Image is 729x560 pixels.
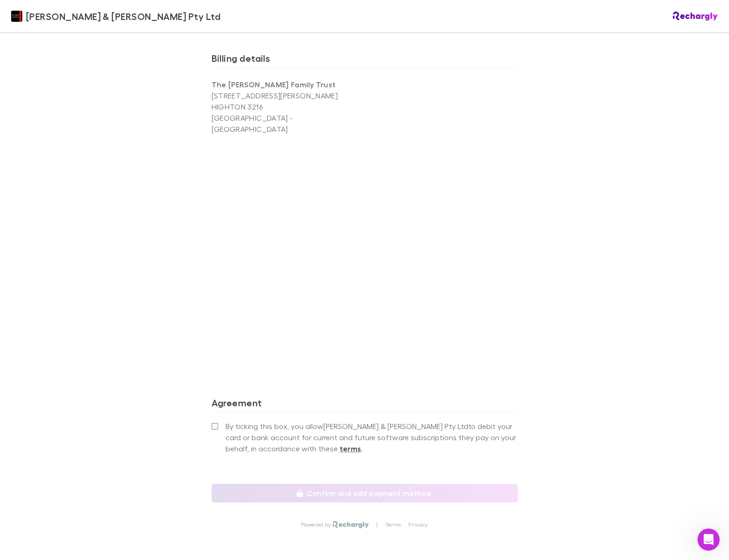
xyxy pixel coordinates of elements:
[697,528,720,551] iframe: Intercom live chat
[212,101,365,112] p: HIGHTON 3216
[408,521,428,528] a: Privacy
[385,521,401,528] a: Terms
[226,421,518,454] span: By ticking this box, you allow [PERSON_NAME] & [PERSON_NAME] Pty Ltd to debit your card or bank a...
[210,140,520,354] iframe: Secure address input frame
[212,112,365,135] p: [GEOGRAPHIC_DATA] - [GEOGRAPHIC_DATA]
[11,11,22,22] img: Douglas & Harrison Pty Ltd's Logo
[212,90,365,101] p: [STREET_ADDRESS][PERSON_NAME]
[376,521,378,528] p: |
[301,521,333,528] p: Powered by
[673,12,718,21] img: Rechargly Logo
[333,521,368,528] img: Rechargly Logo
[212,52,518,67] h3: Billing details
[212,79,365,90] p: The [PERSON_NAME] Family Trust
[26,9,220,23] span: [PERSON_NAME] & [PERSON_NAME] Pty Ltd
[212,484,518,502] button: Confirm and add payment method
[340,444,361,453] strong: terms
[212,397,518,412] h3: Agreement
